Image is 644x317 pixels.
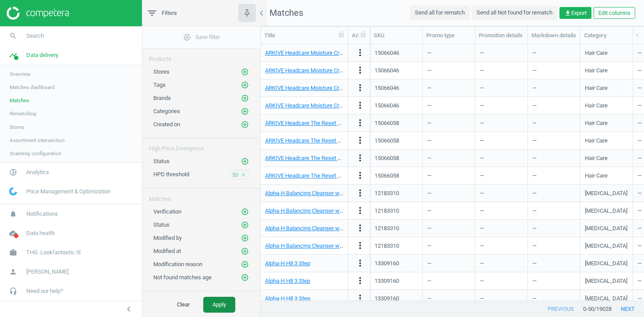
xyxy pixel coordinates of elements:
i: add_circle_outline [241,260,249,268]
div: — [480,168,523,183]
a: Alpha-H H8 3 Step [265,278,310,284]
span: Notifications [26,210,58,218]
a: ARKIVE Headcare Moisture Cream 180ml [265,85,367,91]
span: Modified at [153,248,181,254]
span: 50 [232,171,238,179]
div: grid [261,44,644,300]
i: add_circle_outline [241,157,249,165]
span: Data delivery [26,51,58,59]
span: Verification [153,208,181,215]
span: Matches [269,7,303,18]
button: add_circle_outline [241,273,249,282]
span: Need our help? [26,287,63,295]
span: Export [564,9,587,17]
i: more_vert [355,153,365,163]
a: Alpha-H Balancing Cleanser with Aloe [PERSON_NAME] 185ml [265,225,418,232]
button: more_vert [355,258,365,269]
button: Send all for rematch [410,6,470,20]
button: chevron_left [118,303,140,315]
i: more_vert [355,82,365,93]
span: Categories [153,108,180,114]
div: [MEDICAL_DATA] [585,207,627,215]
i: add_circle_outline [241,208,249,216]
span: Analytics [26,168,49,176]
div: — [532,203,576,218]
button: next [612,301,644,317]
button: more_vert [355,223,365,234]
div: 13309160 [375,260,399,267]
div: [MEDICAL_DATA] [585,277,627,285]
div: — [480,63,523,78]
i: add_circle_outline [241,68,249,76]
a: Alpha-H Balancing Cleanser with Aloe [PERSON_NAME] 185ml [265,242,418,249]
span: Overview [10,71,31,78]
div: — [480,273,523,289]
span: Tags [153,82,166,88]
i: more_vert [355,65,365,75]
div: 13309160 [375,277,399,285]
button: more_vert [355,205,365,217]
div: — [480,238,523,253]
span: Stores [153,68,170,75]
button: more_vert [355,100,365,111]
div: Hair Care [585,49,608,57]
div: Hair Care [585,67,608,75]
span: Stores [10,124,25,131]
i: notifications [5,206,21,222]
a: Alpha-H Balancing Cleanser with Aloe [PERSON_NAME] 185ml [265,190,418,196]
i: chevron_left [124,304,134,314]
i: more_vert [355,240,365,251]
i: add_circle_outline [241,81,249,89]
div: — [480,291,523,306]
i: timeline [5,47,21,64]
span: Modified by [153,235,182,241]
div: — [480,150,523,166]
div: — [427,63,471,78]
i: more_vert [355,223,365,233]
div: Title [264,32,344,39]
span: Modification reason [153,261,202,267]
span: 0 - 50 [583,305,594,313]
i: add_circle_outline [241,121,249,128]
div: — [532,221,576,236]
div: 12183310 [375,224,399,232]
span: Rematching [10,110,36,117]
span: / 19028 [594,305,612,313]
a: Alpha-H H8 3 Step [265,260,310,267]
i: more_vert [355,293,365,303]
button: more_vert [355,275,365,287]
button: more_vert [355,118,365,129]
div: Products [142,49,260,63]
button: add_circle_outline [241,157,249,166]
button: more_vert [355,170,365,182]
i: pie_chart_outlined [5,164,21,181]
button: add_circle_outlineSave filter [142,28,260,46]
div: 15066058 [375,154,399,162]
i: add_circle_outline [241,274,249,281]
a: Alpha-H Balancing Cleanser with Aloe [PERSON_NAME] 185ml [265,207,418,214]
div: High Price Divergence [142,138,260,153]
span: Matches dashboard [10,84,55,91]
div: — [427,291,471,306]
div: — [427,185,471,201]
div: 12183310 [375,242,399,250]
button: add_circle_outline [241,68,249,76]
div: [MEDICAL_DATA] [585,295,627,303]
div: 12183310 [375,207,399,215]
button: more_vert [355,153,365,164]
div: — [532,115,576,131]
button: more_vert [355,188,365,199]
span: Filters [162,9,177,17]
button: more_vert [355,293,365,304]
a: ARKIVE Headcare Moisture Cream 180ml [265,67,367,74]
i: work [5,244,21,261]
div: — [427,273,471,289]
div: — [480,221,523,236]
div: — [427,98,471,113]
div: — [532,133,576,148]
div: Matches [142,189,260,203]
i: add_circle_outline [241,94,249,102]
button: Clear [168,297,199,313]
i: more_vert [355,188,365,198]
div: — [532,63,576,78]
